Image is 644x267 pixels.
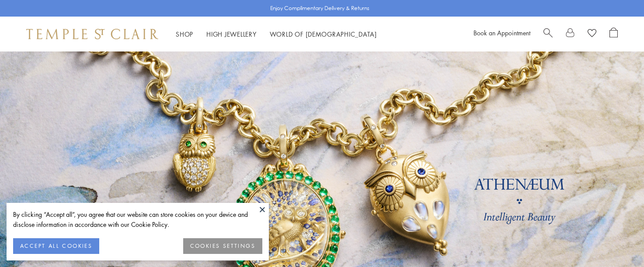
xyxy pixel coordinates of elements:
a: Book an Appointment [473,28,530,37]
a: ShopShop [176,30,193,38]
a: View Wishlist [588,27,596,41]
a: Search [543,27,553,41]
a: Open Shopping Bag [609,27,618,41]
img: Temple St. Clair [26,29,158,39]
div: By clicking “Accept all”, you agree that our website can store cookies on your device and disclos... [13,209,262,229]
iframe: Gorgias live chat messenger [600,226,635,258]
nav: Main navigation [176,29,377,40]
p: Enjoy Complimentary Delivery & Returns [270,4,369,13]
a: World of [DEMOGRAPHIC_DATA]World of [DEMOGRAPHIC_DATA] [270,30,377,38]
button: ACCEPT ALL COOKIES [13,238,99,254]
button: COOKIES SETTINGS [183,238,262,254]
a: High JewelleryHigh Jewellery [206,30,257,38]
